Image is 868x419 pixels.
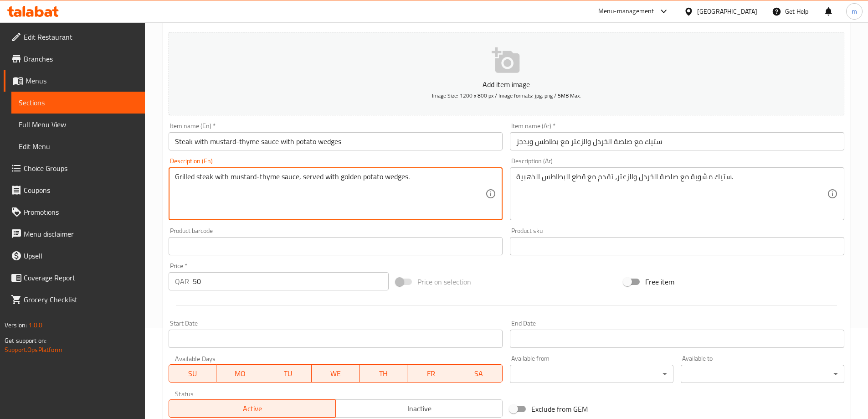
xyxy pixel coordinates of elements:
[220,367,261,380] span: MO
[173,402,332,415] span: Active
[4,157,145,179] a: Choice Groups
[4,245,145,267] a: Upsell
[169,237,503,255] input: Please enter product barcode
[24,228,138,239] span: Menu disclaimer
[28,319,42,331] span: 1.0.0
[175,172,486,216] textarea: Grilled steak with mustard-thyme sauce, served with golden potato wedges.
[193,272,389,290] input: Please enter price
[5,319,27,331] span: Version:
[432,90,581,101] span: Image Size: 1200 x 800 px / Image formats: jpg, png / 5MB Max.
[4,267,145,289] a: Coverage Report
[681,365,844,383] div: ​
[4,179,145,201] a: Coupons
[510,132,844,150] input: Enter name Ar
[11,114,145,135] a: Full Menu View
[24,250,138,261] span: Upsell
[407,364,455,383] button: FR
[11,92,145,114] a: Sections
[169,364,217,383] button: SU
[268,367,308,380] span: TU
[697,6,757,16] div: [GEOGRAPHIC_DATA]
[175,276,189,287] p: QAR
[24,53,138,64] span: Branches
[24,163,138,174] span: Choice Groups
[516,172,827,216] textarea: ستيك مشوية مع صلصة الخردل والزعتر، تقدم مع قطع البطاطس الذهبية.
[339,402,499,415] span: Inactive
[173,367,213,380] span: SU
[4,201,145,223] a: Promotions
[360,364,407,383] button: TH
[169,32,844,115] button: Add item imageImage Size: 1200 x 800 px / Image formats: jpg, png / 5MB Max.
[4,48,145,70] a: Branches
[24,272,138,283] span: Coverage Report
[4,289,145,310] a: Grocery Checklist
[598,6,654,17] div: Menu-management
[5,335,46,347] span: Get support on:
[4,223,145,245] a: Menu disclaimer
[417,276,471,287] span: Price on selection
[26,75,138,86] span: Menus
[5,344,62,356] a: Support.OpsPlatform
[216,364,264,383] button: MO
[11,135,145,157] a: Edit Menu
[852,6,857,16] span: m
[19,97,138,108] span: Sections
[455,364,503,383] button: SA
[510,365,673,383] div: ​
[4,26,145,48] a: Edit Restaurant
[169,132,503,150] input: Enter name En
[459,367,499,380] span: SA
[411,367,452,380] span: FR
[19,119,138,130] span: Full Menu View
[531,403,588,414] span: Exclude from GEM
[24,185,138,196] span: Coupons
[363,367,404,380] span: TH
[645,276,674,287] span: Free item
[4,70,145,92] a: Menus
[183,79,830,90] p: Add item image
[169,10,844,24] h2: Update Steak with mustard-thyme sauce with potato wedges
[264,364,312,383] button: TU
[315,367,356,380] span: WE
[169,399,336,418] button: Active
[24,207,138,217] span: Promotions
[24,31,138,42] span: Edit Restaurant
[312,364,360,383] button: WE
[335,399,503,418] button: Inactive
[24,294,138,305] span: Grocery Checklist
[510,237,844,255] input: Please enter product sku
[19,141,138,152] span: Edit Menu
